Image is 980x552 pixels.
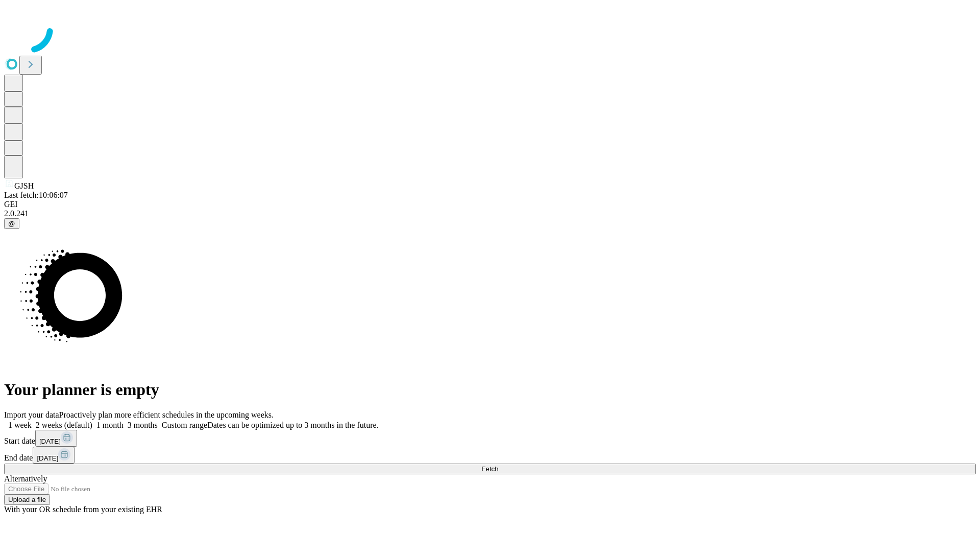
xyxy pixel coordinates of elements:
[4,410,59,419] span: Import your data
[4,474,47,483] span: Alternatively
[33,447,75,464] button: [DATE]
[4,505,162,514] span: With your OR schedule from your existing EHR
[481,465,498,473] span: Fetch
[4,464,976,474] button: Fetch
[4,218,19,229] button: @
[162,421,207,429] span: Custom range
[36,421,92,429] span: 2 weeks (default)
[96,421,124,429] span: 1 month
[8,220,15,227] span: @
[35,430,77,447] button: [DATE]
[4,380,976,399] h1: Your planner is empty
[4,200,976,209] div: GEI
[39,438,61,445] span: [DATE]
[207,421,378,429] span: Dates can be optimized up to 3 months in the future.
[128,421,158,429] span: 3 months
[37,454,58,462] span: [DATE]
[4,430,976,447] div: Start date
[59,410,274,419] span: Proactively plan more efficient schedules in the upcoming weeks.
[4,447,976,464] div: End date
[4,191,68,199] span: Last fetch: 10:06:07
[8,421,32,429] span: 1 week
[14,181,34,190] span: GJSH
[4,494,50,505] button: Upload a file
[4,209,976,218] div: 2.0.241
